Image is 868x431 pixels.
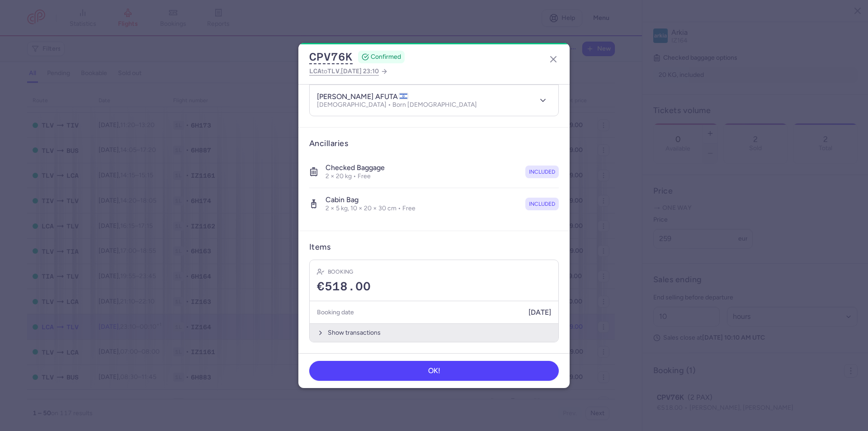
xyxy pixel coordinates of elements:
h4: Cabin bag [325,195,415,204]
span: included [529,199,555,208]
span: CONFIRMED [371,52,401,62]
h5: Booking date [317,307,354,318]
p: 2 × 20 kg • Free [325,172,385,180]
h4: Booking [328,267,353,276]
h4: Checked baggage [325,163,385,172]
button: Show transactions [310,323,558,342]
span: [DATE] [528,308,551,317]
h3: Ancillaries [309,138,559,149]
h4: [PERSON_NAME] AFUTA [317,92,408,101]
h3: Items [309,242,330,252]
span: to , [309,66,379,77]
div: Booking€518.00 [310,260,558,301]
span: [DATE] 23:10 [341,67,379,75]
span: LCA [309,67,321,75]
span: OK! [428,367,440,375]
a: LCAtoTLV,[DATE] 23:10 [309,66,388,77]
p: [DEMOGRAPHIC_DATA] • Born [DEMOGRAPHIC_DATA] [317,101,477,109]
p: 2 × 5 kg, 10 × 20 × 30 cm • Free [325,204,415,213]
span: €518.00 [317,280,371,294]
span: TLV [327,67,340,75]
button: OK! [309,361,559,381]
span: included [529,167,555,176]
button: CPV76K [309,50,353,64]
